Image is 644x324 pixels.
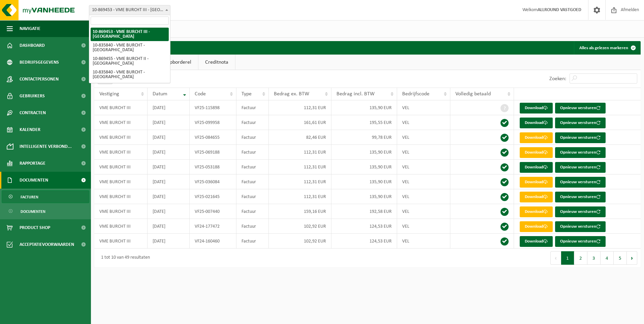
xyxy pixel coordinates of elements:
td: VEL [397,174,450,189]
td: 135,90 EUR [331,145,397,160]
a: Creditnota [198,55,235,70]
td: VEL [397,145,450,160]
li: 10-835840 - VME BURCHT - [GEOGRAPHIC_DATA] [91,41,169,55]
span: Contactpersonen [20,71,59,88]
li: 10-869455 - VME BURCHT II - [GEOGRAPHIC_DATA] [91,55,169,68]
td: 102,92 EUR [269,219,331,234]
td: VME BURCHT III [94,219,148,234]
span: Kalender [20,121,40,138]
span: Vestiging [99,91,119,97]
td: 135,90 EUR [331,189,397,204]
td: [DATE] [148,189,190,204]
td: VEL [397,100,450,115]
td: VF25-021645 [190,189,236,204]
td: 112,31 EUR [269,189,331,204]
span: Documenten [20,172,48,189]
a: Facturen [2,190,89,203]
td: VF25-053188 [190,160,236,174]
td: VME BURCHT III [94,100,148,115]
td: VME BURCHT III [94,204,148,219]
td: 135,90 EUR [331,174,397,189]
button: 1 [561,251,574,265]
td: VME BURCHT III [94,160,148,174]
td: 135,90 EUR [331,160,397,174]
button: Opnieuw versturen [555,118,606,128]
span: Documenten [21,205,45,218]
td: VF25-099958 [190,115,236,130]
td: VEL [397,219,450,234]
button: Next [627,251,637,265]
span: 10-869453 - VME BURCHT III - AALST [89,5,170,15]
td: 161,61 EUR [269,115,331,130]
td: [DATE] [148,160,190,174]
a: Download [520,103,553,114]
span: Gebruikers [20,88,45,104]
td: Factuur [236,204,269,219]
a: Download [520,132,553,143]
td: VME BURCHT III [94,130,148,145]
button: Opnieuw versturen [555,236,606,247]
span: Bedrijfsgegevens [20,54,59,71]
li: 10-835840 - VME BURCHT - [GEOGRAPHIC_DATA] [91,68,169,82]
li: 10-869453 - VME BURCHT III - [GEOGRAPHIC_DATA] [91,28,169,41]
span: Facturen [21,191,38,203]
button: Opnieuw versturen [555,192,606,202]
td: Factuur [236,100,269,115]
span: Contracten [20,104,46,121]
a: Download [520,221,553,232]
td: 112,31 EUR [269,100,331,115]
span: Type [241,91,252,97]
td: Factuur [236,130,269,145]
button: Opnieuw versturen [555,147,606,158]
span: Datum [153,91,167,97]
button: Opnieuw versturen [555,162,606,173]
td: VF24-177472 [190,219,236,234]
a: Download [520,206,553,217]
span: Dashboard [20,37,45,54]
td: VF25-084655 [190,130,236,145]
td: Factuur [236,115,269,130]
td: VEL [397,130,450,145]
td: [DATE] [148,204,190,219]
div: 1 tot 10 van 49 resultaten [98,252,150,264]
td: VF24-160460 [190,234,236,249]
button: Opnieuw versturen [555,206,606,217]
td: VME BURCHT III [94,174,148,189]
a: Download [520,192,553,202]
td: VEL [397,204,450,219]
td: Factuur [236,234,269,249]
td: VME BURCHT III [94,115,148,130]
td: 159,16 EUR [269,204,331,219]
span: Acceptatievoorwaarden [20,236,74,253]
td: VF25-069188 [190,145,236,160]
td: [DATE] [148,130,190,145]
a: Aankoopborderel [147,55,198,70]
span: Code [195,91,206,97]
td: 195,55 EUR [331,115,397,130]
span: Intelligente verbond... [20,138,72,155]
td: VME BURCHT III [94,145,148,160]
a: Documenten [2,205,89,218]
td: 82,46 EUR [269,130,331,145]
td: Factuur [236,160,269,174]
td: Factuur [236,189,269,204]
button: Opnieuw versturen [555,177,606,188]
button: Previous [550,251,561,265]
td: 124,53 EUR [331,219,397,234]
button: Opnieuw versturen [555,221,606,232]
td: VF25-115898 [190,100,236,115]
span: Bedrijfscode [402,91,429,97]
td: Factuur [236,145,269,160]
a: Download [520,147,553,158]
td: VME BURCHT III [94,189,148,204]
span: Bedrag ex. BTW [274,91,309,97]
td: 192,58 EUR [331,204,397,219]
a: Download [520,162,553,173]
label: Zoeken: [549,76,566,82]
td: VEL [397,115,450,130]
td: 135,90 EUR [331,100,397,115]
button: Opnieuw versturen [555,103,606,114]
a: Download [520,118,553,128]
strong: ALLROUND VASTGOED [538,7,581,12]
td: [DATE] [148,234,190,249]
